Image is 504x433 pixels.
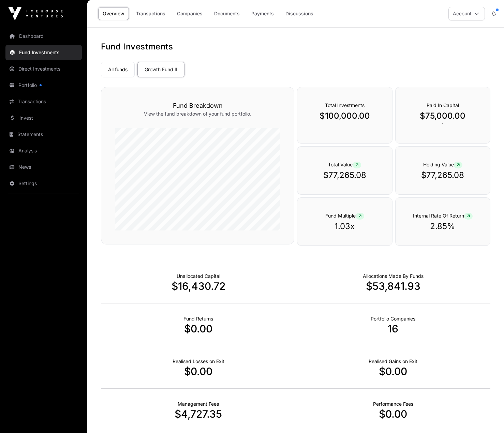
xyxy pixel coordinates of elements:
[5,61,82,76] a: Direct Investments
[470,400,504,433] div: チャットウィジェット
[311,110,378,121] p: $100,000.00
[369,358,417,365] p: Net Realised on Positive Exits
[137,62,184,77] a: Growth Fund II
[5,110,82,125] a: Invest
[5,78,82,93] a: Portfolio
[101,62,135,77] a: All funds
[5,29,82,44] a: Dashboard
[98,7,129,20] a: Overview
[101,323,296,335] p: $0.00
[115,101,280,110] h3: Fund Breakdown
[101,408,296,420] p: $4,727.35
[311,170,378,181] p: $77,265.08
[363,273,424,280] p: Capital Deployed Into Companies
[373,401,413,407] p: Fund Performance Fees (Carry) incurred to date
[413,213,473,219] span: Internal Rate Of Return
[5,127,82,142] a: Statements
[173,358,224,365] p: Net Realised on Negative Exits
[178,401,219,407] p: Fund Management Fees incurred to date
[448,7,485,20] button: Account
[5,94,82,109] a: Transactions
[328,162,361,167] span: Total Value
[173,7,207,20] a: Companies
[409,110,476,121] p: $75,000.00
[132,7,170,20] a: Transactions
[409,170,476,181] p: $77,265.08
[5,45,82,60] a: Fund Investments
[311,221,378,232] p: 1.03x
[371,315,415,322] p: Number of Companies Deployed Into
[5,143,82,158] a: Analysis
[101,41,490,52] h1: Fund Investments
[210,7,244,20] a: Documents
[183,315,213,322] p: Realised Returns from Funds
[296,365,490,377] p: $0.00
[296,323,490,335] p: 16
[296,408,490,420] p: $0.00
[427,102,459,108] span: Paid In Capital
[409,221,476,232] p: 2.85%
[8,7,63,20] img: Icehouse Ventures Logo
[325,102,365,108] span: Total Investments
[325,213,364,219] span: Fund Multiple
[5,160,82,175] a: News
[296,280,490,292] p: $53,841.93
[281,7,318,20] a: Discussions
[247,7,278,20] a: Payments
[423,162,462,167] span: Holding Value
[101,280,296,292] p: $16,430.72
[5,176,82,191] a: Settings
[395,87,490,144] div: `
[101,365,296,377] p: $0.00
[115,110,280,117] p: View the fund breakdown of your fund portfolio.
[470,400,504,433] iframe: Chat Widget
[177,273,220,280] p: Cash not yet allocated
